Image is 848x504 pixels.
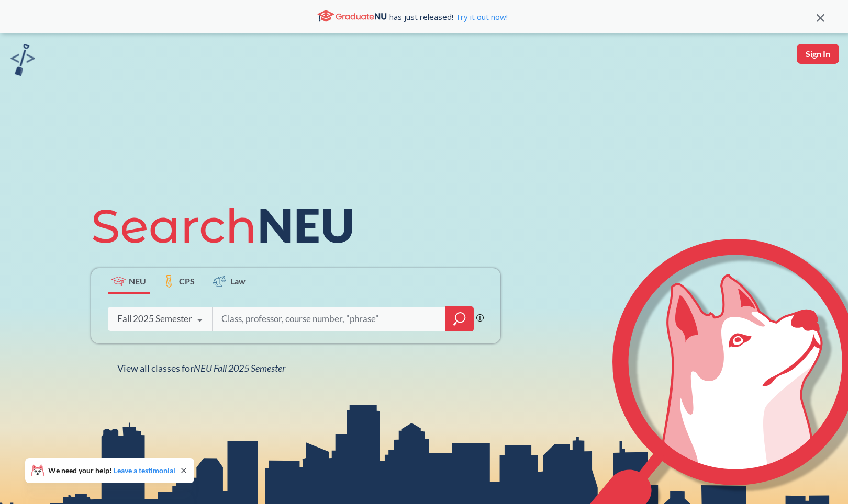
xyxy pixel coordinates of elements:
button: Sign In [797,44,839,64]
a: Leave a testimonial [114,466,175,475]
a: sandbox logo [10,44,35,79]
span: We need your help! [48,467,175,474]
input: Class, professor, course number, "phrase" [220,308,438,330]
svg: magnifying glass [453,312,466,326]
span: View all classes for [117,362,285,374]
div: Fall 2025 Semester [117,313,192,325]
span: Law [230,275,246,287]
span: NEU [129,275,146,287]
div: magnifying glass [445,306,474,331]
img: sandbox logo [10,44,35,76]
span: CPS [179,275,195,287]
span: NEU Fall 2025 Semester [194,362,285,374]
a: Try it out now! [453,12,508,22]
span: has just released! [389,11,508,22]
